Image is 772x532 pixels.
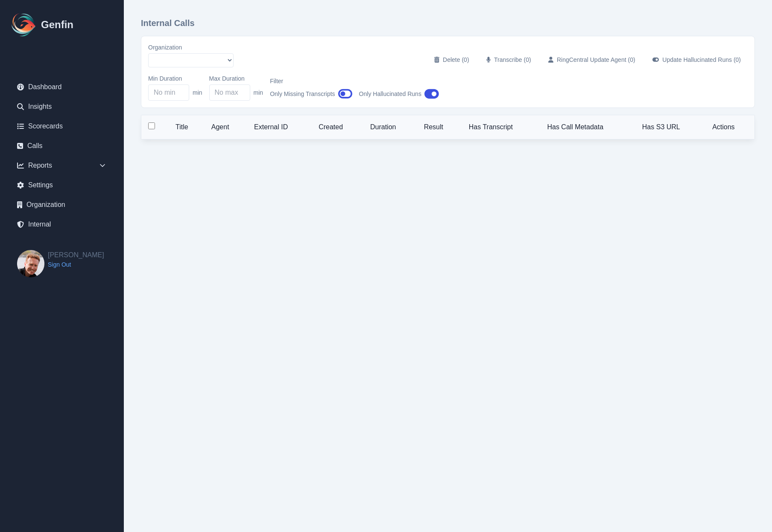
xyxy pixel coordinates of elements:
th: Has Call Metadata [540,115,635,139]
a: Internal [10,216,114,233]
a: Insights [10,98,114,115]
th: External ID [247,115,312,139]
img: Brian Dunagan [17,250,44,277]
h1: Internal Calls [141,17,755,29]
span: Only Hallucinated Runs [359,90,421,98]
a: Sign Out [48,260,104,269]
a: Calls [10,137,114,154]
input: No max [209,84,250,101]
button: Transcribe (0) [480,52,538,67]
label: Max Duration [209,74,263,83]
button: Update Hallucinated Runs (0) [646,52,748,67]
th: Has S3 URL [635,115,705,139]
input: No min [148,84,189,101]
button: Delete (0) [427,52,476,67]
label: Organization [148,43,234,52]
span: Only Missing Transcripts [270,90,335,98]
a: Dashboard [10,78,114,96]
div: Reports [10,157,114,174]
span: min [254,88,263,97]
th: Title [169,115,205,139]
h2: [PERSON_NAME] [48,250,104,260]
label: Filter [270,77,352,85]
button: RingCentral Update Agent (0) [541,52,642,67]
th: Created [312,115,363,139]
th: Agent [205,115,247,139]
a: Scorecards [10,118,114,135]
span: min [193,88,202,97]
th: Actions [705,115,754,139]
a: Settings [10,177,114,194]
th: Duration [363,115,417,139]
th: Result [417,115,462,139]
h1: Genfin [41,18,73,32]
label: Min Duration [148,74,202,83]
img: Logo [10,11,38,38]
th: Has Transcript [462,115,541,139]
a: Organization [10,196,114,213]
